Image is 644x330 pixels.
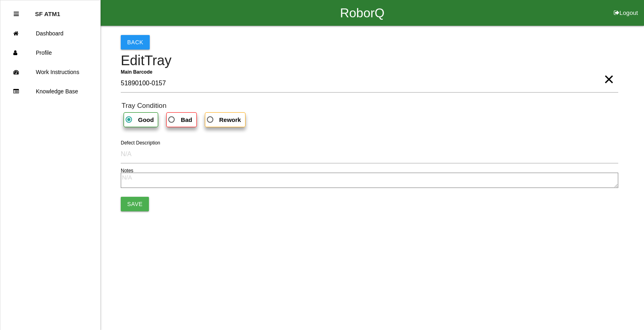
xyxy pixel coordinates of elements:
a: Knowledge Base [0,82,100,101]
a: Dashboard [0,24,100,43]
b: Bad [181,116,192,123]
b: Main Barcode [121,69,153,75]
input: N/A [121,145,618,163]
div: Close [14,4,19,24]
b: Rework [219,116,241,123]
button: Save [121,197,149,211]
p: SF ATM1 [35,4,60,17]
button: Back [121,35,150,49]
a: Profile [0,43,100,62]
label: Defect Description [121,139,160,146]
a: Work Instructions [0,62,100,82]
input: Required [121,74,618,93]
b: Good [138,116,154,123]
label: Notes [121,167,133,174]
h4: Edit Tray [121,53,618,68]
span: Clear Input [604,63,614,79]
h6: Tray Condition [122,102,618,109]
